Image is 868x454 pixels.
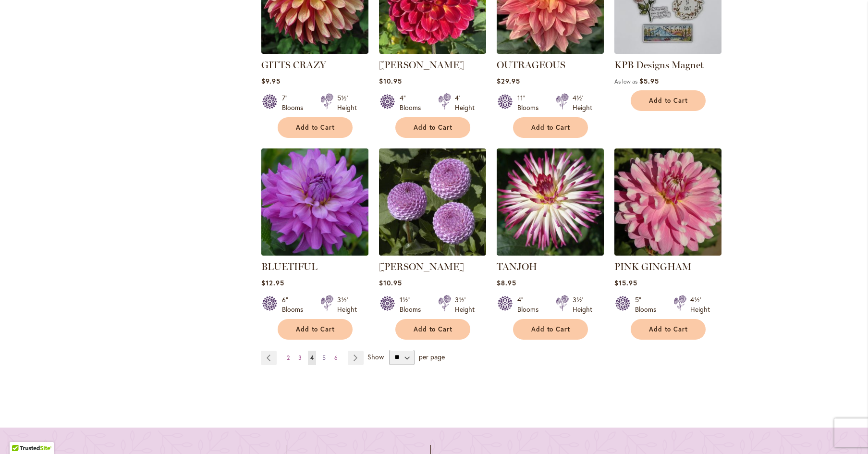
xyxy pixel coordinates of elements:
span: 4 [310,354,314,361]
div: 4" Blooms [517,295,544,314]
button: Add to Cart [631,90,706,111]
a: 5 [320,351,328,365]
span: Add to Cart [296,325,335,333]
a: Matty Boo [379,47,486,56]
span: Add to Cart [414,325,453,333]
div: 7" Blooms [282,93,309,112]
span: 6 [334,354,338,361]
button: Add to Cart [395,319,470,340]
span: $10.95 [379,278,402,287]
span: Add to Cart [649,97,688,105]
div: 6" Blooms [282,295,309,314]
button: Add to Cart [278,319,353,340]
span: Add to Cart [296,123,335,132]
span: $10.95 [379,76,402,86]
span: Add to Cart [531,325,571,333]
span: per page [419,352,445,361]
a: 3 [296,351,304,365]
img: FRANK HOLMES [379,148,486,256]
img: PINK GINGHAM [614,148,721,256]
img: Bluetiful [261,148,368,256]
div: 3½' Height [337,295,357,314]
div: 3½' Height [455,295,475,314]
span: Add to Cart [649,325,688,333]
div: 4½' Height [690,295,710,314]
span: 2 [287,354,290,361]
a: KPB Designs Magnet [614,47,721,56]
span: $9.95 [261,76,281,86]
a: 2 [284,351,292,365]
span: Add to Cart [414,123,453,132]
img: TANJOH [497,148,604,256]
div: 5½' Height [337,93,357,112]
div: 1½" Blooms [400,295,427,314]
a: OUTRAGEOUS [497,47,604,56]
a: Bluetiful [261,248,368,258]
div: 11" Blooms [517,93,544,112]
span: As low as [614,78,637,85]
a: 6 [332,351,340,365]
span: 5 [322,354,326,361]
a: FRANK HOLMES [379,248,486,258]
a: GITTS CRAZY [261,59,326,71]
a: Gitts Crazy [261,47,368,56]
iframe: Launch Accessibility Center [7,420,34,447]
div: 4½' Height [573,93,592,112]
span: $29.95 [497,76,520,86]
span: $12.95 [261,278,284,287]
a: [PERSON_NAME] [379,261,465,272]
a: [PERSON_NAME] [379,59,465,71]
span: Show [367,352,384,361]
div: 4" Blooms [400,93,427,112]
button: Add to Cart [278,117,353,138]
a: BLUETIFUL [261,261,318,272]
div: 3½' Height [573,295,592,314]
span: $15.95 [614,278,637,287]
div: 5" Blooms [635,295,662,314]
a: OUTRAGEOUS [497,59,565,71]
span: 3 [298,354,302,361]
span: $8.95 [497,278,516,287]
a: PINK GINGHAM [614,261,691,272]
button: Add to Cart [395,117,470,138]
button: Add to Cart [513,117,588,138]
span: Add to Cart [531,123,571,132]
button: Add to Cart [631,319,706,340]
button: Add to Cart [513,319,588,340]
div: 4' Height [455,93,475,112]
a: TANJOH [497,261,537,272]
a: KPB Designs Magnet [614,59,704,71]
a: TANJOH [497,248,604,258]
a: PINK GINGHAM [614,248,721,258]
span: $5.95 [639,76,659,86]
